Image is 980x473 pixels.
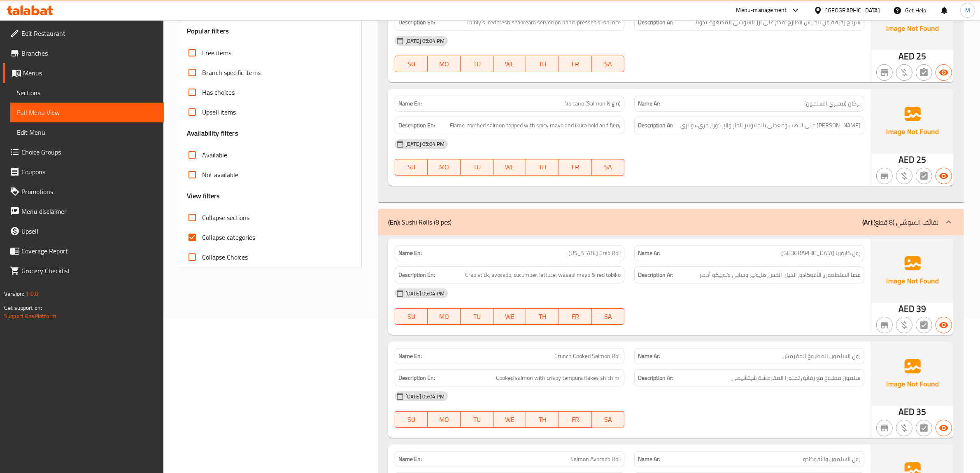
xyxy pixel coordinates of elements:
[876,420,893,436] button: Not branch specific item
[736,5,787,15] div: Menu-management
[398,352,422,361] strong: Name En:
[402,290,448,297] span: [DATE] 05:04 PM
[638,120,673,131] strong: Description Ar:
[497,58,523,70] span: WE
[638,352,660,361] strong: Name Ar:
[3,23,164,43] a: Edit Restaurant
[10,122,164,142] a: Edit Menu
[187,129,238,138] h3: Availability filters
[398,17,435,28] strong: Description En:
[17,127,157,137] span: Edit Menu
[23,68,157,78] span: Menus
[21,28,157,38] span: Edit Restaurant
[21,206,157,216] span: Menu disclaimer
[916,420,932,436] button: Not has choices
[402,37,448,45] span: [DATE] 05:04 PM
[21,246,157,256] span: Coverage Report
[529,58,556,70] span: TH
[464,311,490,323] span: TU
[592,159,625,176] button: SA
[526,56,559,72] button: TH
[21,226,157,236] span: Upsell
[936,64,952,81] button: Available
[3,43,164,63] a: Branches
[965,6,970,15] span: M
[398,311,425,323] span: SU
[871,342,954,406] img: Ae5nvW7+0k+MAAAAAElFTkSuQmCC
[562,414,589,426] span: FR
[559,308,592,325] button: FR
[899,404,915,420] span: AED
[395,56,428,72] button: SU
[3,182,164,201] a: Promotions
[10,83,164,103] a: Sections
[3,201,164,221] a: Menu disclaimer
[595,161,622,173] span: SA
[398,270,435,280] strong: Description En:
[562,161,589,173] span: FR
[3,142,164,162] a: Choice Groups
[202,68,261,77] span: Branch specific items
[464,161,490,173] span: TU
[202,232,255,242] span: Collapse categories
[398,373,435,383] strong: Description En:
[378,209,964,235] div: (En): Sushi Rolls (8 pcs)(Ar):لفائف السوشي (8 قطع)
[464,58,490,70] span: TU
[916,317,932,333] button: Not has choices
[592,56,625,72] button: SA
[450,120,621,131] span: Flame-torched salmon topped with spicy mayo and ikura bold and fiery
[21,48,157,58] span: Branches
[398,161,425,173] span: SU
[388,216,400,228] b: (En):
[696,17,861,28] span: شرائح رقيقة من الدنيس الطازج تقدم على أرز السوشي المضغوط يدويًا
[4,302,42,313] span: Get support on:
[428,56,461,72] button: MO
[21,266,157,276] span: Grocery Checklist
[431,161,457,173] span: MO
[3,261,164,281] a: Grocery Checklist
[398,249,422,258] strong: Name En:
[461,308,493,325] button: TU
[871,89,954,153] img: Ae5nvW7+0k+MAAAAAElFTkSuQmCC
[559,159,592,176] button: FR
[4,288,24,299] span: Version:
[936,317,952,333] button: Available
[638,373,673,383] strong: Description Ar:
[431,414,457,426] span: MO
[202,170,238,180] span: Not available
[526,411,559,428] button: TH
[202,87,235,97] span: Has choices
[461,411,493,428] button: TU
[21,187,157,197] span: Promotions
[638,99,660,108] strong: Name Ar:
[398,120,435,131] strong: Description En:
[395,308,428,325] button: SU
[202,150,227,160] span: Available
[497,161,523,173] span: WE
[568,249,621,258] span: [US_STATE] Crab Roll
[592,308,625,325] button: SA
[187,191,220,201] h3: View filters
[398,414,425,426] span: SU
[559,411,592,428] button: FR
[699,270,861,280] span: عصا السلطعون، الأفوكادو، الخيار، الخس، مايونيز وسابي وتوبيكو أحمر
[4,311,56,321] a: Support.OpsPlatform
[187,26,355,36] h3: Popular filters
[565,99,621,108] span: Volcano (Salmon Nigiri)
[466,17,621,28] span: Thinly sliced fresh seabream served on hand-pressed sushi rice
[402,140,448,148] span: [DATE] 05:04 PM
[529,311,556,323] span: TH
[731,373,861,383] span: سلمون مطبوخ مع رقائق تمبورا المقرمشة شيتشيمي
[526,159,559,176] button: TH
[17,108,157,117] span: Full Menu View
[876,168,893,184] button: Not branch specific item
[428,159,461,176] button: MO
[395,159,428,176] button: SU
[529,161,556,173] span: TH
[638,17,673,28] strong: Description Ar:
[202,48,231,58] span: Free items
[461,159,493,176] button: TU
[496,373,621,383] span: Cooked salmon with crispy tempura flakes shichimi
[804,99,861,108] span: بركان (نيجيري السلمون)
[465,270,621,280] span: Crab stick, avocado, cucumber, lettuce, wasabi mayo & red tobiko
